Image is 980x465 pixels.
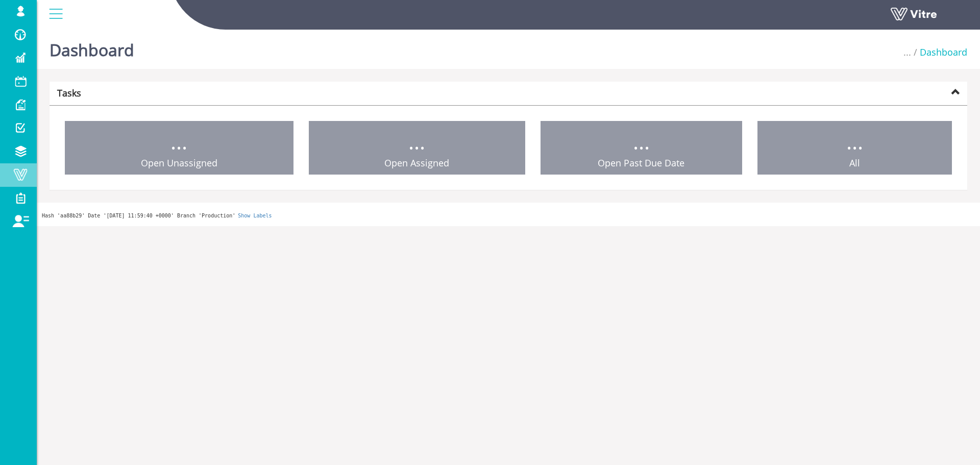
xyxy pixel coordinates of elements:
span: All [849,157,860,169]
span: Open Unassigned [141,157,217,169]
span: Hash 'aa88b29' Date '[DATE] 11:59:40 +0000' Branch 'Production' [42,213,235,218]
span: ... [408,127,425,156]
span: ... [846,127,863,156]
a: ... All [757,121,952,175]
strong: Tasks [57,87,81,99]
a: Show Labels [238,213,272,218]
li: Dashboard [911,46,967,59]
span: Open Past Due Date [598,157,684,169]
span: ... [633,127,650,156]
a: ... Open Assigned [309,121,526,175]
span: ... [903,46,911,58]
span: Open Assigned [384,157,449,169]
a: ... Open Unassigned [65,121,293,175]
a: ... Open Past Due Date [541,121,742,175]
span: ... [170,127,187,156]
h1: Dashboard [50,26,134,69]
